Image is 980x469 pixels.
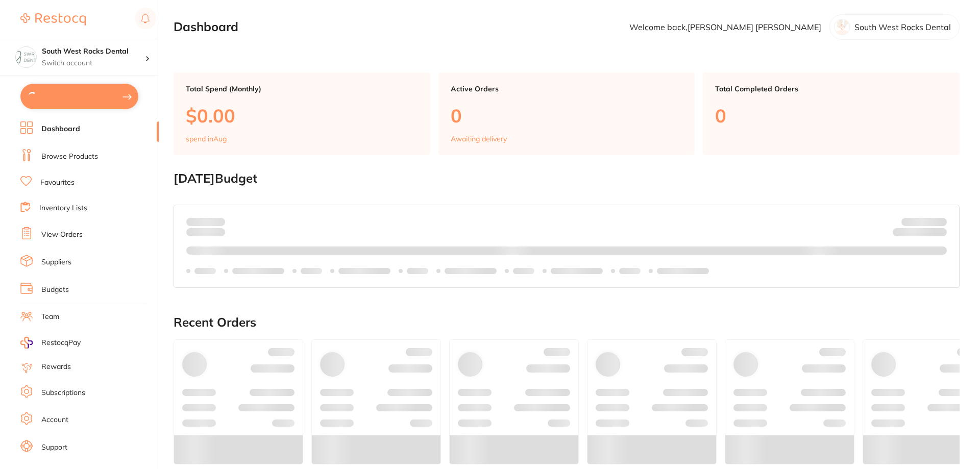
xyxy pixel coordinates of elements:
[438,72,695,155] a: Active Orders0Awaiting delivery
[232,267,284,275] p: Labels extended
[901,217,947,226] p: Budget:
[207,217,225,226] strong: $0.00
[186,85,418,93] p: Total Spend (Monthly)
[20,8,86,31] a: Restocq Logo
[174,171,960,186] h2: [DATE] Budget
[20,337,81,349] a: RestocqPay
[929,230,947,239] strong: $0.00
[42,58,145,68] p: Switch account
[619,267,641,275] p: Labels
[551,267,603,275] p: Labels extended
[41,388,85,398] a: Subscriptions
[715,85,947,93] p: Total Completed Orders
[703,72,960,155] a: Total Completed Orders0
[407,267,428,275] p: Labels
[338,267,390,275] p: Labels extended
[186,217,225,226] p: Spent:
[41,285,69,295] a: Budgets
[41,362,71,372] a: Rewards
[41,257,71,267] a: Suppliers
[186,105,418,126] p: $0.00
[20,337,33,349] img: RestocqPay
[41,415,68,425] a: Account
[927,217,947,226] strong: $NaN
[16,47,36,67] img: South West Rocks Dental
[174,20,238,34] h2: Dashboard
[41,152,98,162] a: Browse Products
[194,267,216,275] p: Labels
[174,72,430,155] a: Total Spend (Monthly)$0.00spend inAug
[715,105,947,126] p: 0
[41,442,67,453] a: Support
[451,105,683,126] p: 0
[629,22,821,32] p: Welcome back, [PERSON_NAME] [PERSON_NAME]
[451,135,507,143] p: Awaiting delivery
[186,226,225,238] p: month
[301,267,322,275] p: Labels
[41,124,80,134] a: Dashboard
[451,85,683,93] p: Active Orders
[657,267,709,275] p: Labels extended
[39,203,87,213] a: Inventory Lists
[445,267,497,275] p: Labels extended
[41,230,83,240] a: View Orders
[20,13,86,26] img: Restocq Logo
[41,312,59,322] a: Team
[40,178,75,188] a: Favourites
[893,226,947,238] p: Remaining:
[41,338,81,348] span: RestocqPay
[186,135,227,143] p: spend in Aug
[42,46,145,57] h4: South West Rocks Dental
[174,315,960,330] h2: Recent Orders
[513,267,534,275] p: Labels
[854,22,951,32] p: South West Rocks Dental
